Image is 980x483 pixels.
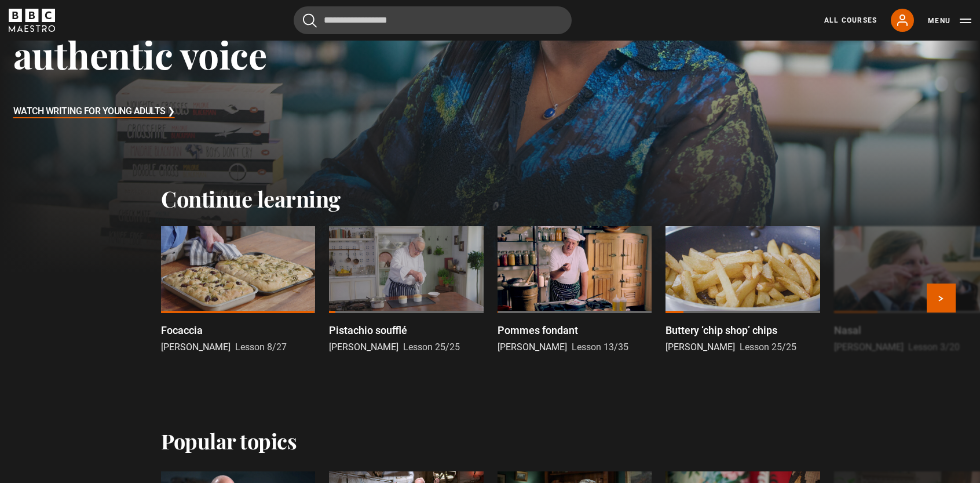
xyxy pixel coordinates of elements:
[665,322,777,338] p: Buttery ‘chip shop’ chips
[161,226,315,354] a: Focaccia [PERSON_NAME] Lesson 8/27
[329,322,407,338] p: Pistachio soufflé
[161,342,231,353] span: [PERSON_NAME]
[13,103,175,121] h3: Watch Writing for Young Adults ❯
[161,428,297,453] h2: Popular topics
[9,9,55,32] svg: BBC Maestro
[665,226,820,354] a: Buttery ‘chip shop’ chips [PERSON_NAME] Lesson 25/25
[294,6,572,34] input: Search
[572,342,628,353] span: Lesson 13/35
[303,13,317,28] button: Submit the search query
[403,342,460,353] span: Lesson 25/25
[834,342,904,353] span: [PERSON_NAME]
[740,342,796,353] span: Lesson 25/25
[235,342,287,353] span: Lesson 8/27
[161,322,203,338] p: Focaccia
[498,226,652,354] a: Pommes fondant [PERSON_NAME] Lesson 13/35
[908,342,960,353] span: Lesson 3/20
[824,15,877,26] a: All Courses
[329,342,398,353] span: [PERSON_NAME]
[161,186,819,212] h2: Continue learning
[329,226,483,354] a: Pistachio soufflé [PERSON_NAME] Lesson 25/25
[928,15,971,27] button: Toggle navigation
[665,342,735,353] span: [PERSON_NAME]
[834,322,861,338] p: Nasal
[498,342,567,353] span: [PERSON_NAME]
[498,322,578,338] p: Pommes fondant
